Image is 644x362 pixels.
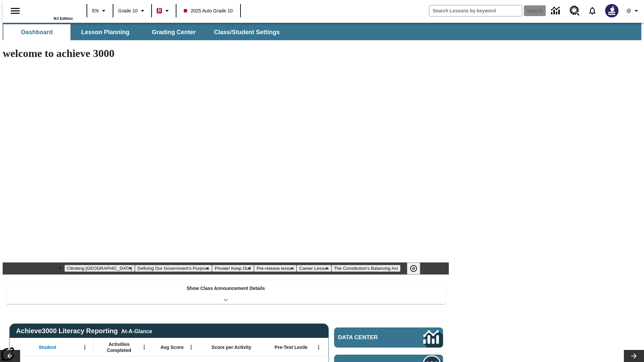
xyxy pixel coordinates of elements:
[152,28,196,36] span: Grading Center
[72,24,139,40] button: Lesson Planning
[209,24,285,40] button: Class/Student Settings
[81,28,129,36] span: Lesson Planning
[297,265,331,272] button: Slide 5 Career Lesson
[3,23,641,40] div: SubNavbar
[212,344,252,350] span: Score per Activity
[135,265,212,272] button: Slide 2 Defining Our Government's Purpose
[160,344,183,350] span: Avg Score
[92,7,99,14] span: EN
[331,265,401,272] button: Slide 6 The Constitution's Balancing Act
[115,5,149,17] button: Grade: Grade 10, Select a grade
[118,7,138,14] span: Grade 10
[314,342,324,352] button: Open Menu
[584,2,601,19] a: Notifications
[334,327,443,348] a: Data Center
[29,2,73,20] div: Home
[154,5,174,17] button: Boost Class color is violet red. Change class color
[275,344,308,350] span: Pre-Test Lexile
[16,327,152,335] span: Achieve3000 Literacy Reporting
[80,342,90,352] button: Open Menu
[338,334,401,341] span: Data Center
[97,341,141,353] span: Activities Completed
[623,5,644,17] button: Profile/Settings
[140,24,207,40] button: Grading Center
[3,24,286,40] div: SubNavbar
[429,5,522,16] input: search field
[212,265,254,272] button: Slide 3 Private! Keep Out!
[6,281,445,304] div: Show Class Announcement Details
[21,28,53,36] span: Dashboard
[54,16,73,20] span: NJ Edition
[601,2,623,19] button: Select a new avatar
[39,344,56,350] span: Student
[5,1,25,21] button: Open side menu
[566,2,584,20] a: Resource Center, Will open in new tab
[624,350,644,362] button: Lesson carousel, Next
[3,24,70,40] button: Dashboard
[547,2,566,20] a: Data Center
[626,7,631,14] span: @
[184,7,232,14] span: 2025 Auto Grade 10
[158,6,161,15] span: B
[407,262,427,275] div: Pause
[605,4,619,17] img: Avatar
[214,28,280,36] span: Class/Student Settings
[186,342,196,352] button: Open Menu
[139,342,149,352] button: Open Menu
[3,47,449,60] h1: welcome to achieve 3000
[186,285,265,292] p: Show Class Announcement Details
[254,265,297,272] button: Slide 4 Pre-release lesson
[121,327,152,335] div: At-A-Glance
[64,265,135,272] button: Slide 1 Climbing Mount Tai
[89,5,111,17] button: Language: EN, Select a language
[29,3,73,16] a: Home
[407,262,420,275] button: Pause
